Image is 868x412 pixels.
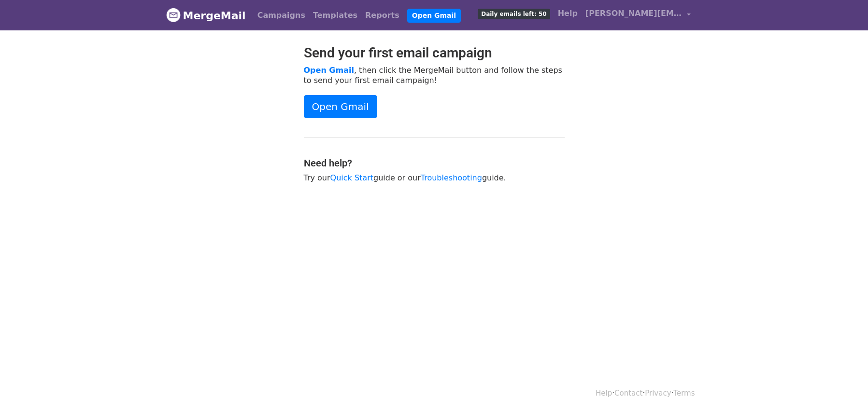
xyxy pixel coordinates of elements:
[582,4,695,27] a: [PERSON_NAME][EMAIL_ADDRESS][DOMAIN_NAME]
[478,9,550,19] span: Daily emails left: 50
[330,173,373,182] a: Quick Start
[309,6,361,25] a: Templates
[304,95,377,118] a: Open Gmail
[585,8,682,19] span: [PERSON_NAME][EMAIL_ADDRESS][DOMAIN_NAME]
[361,6,403,25] a: Reports
[304,45,565,61] h2: Send your first email campaign
[304,66,354,75] a: Open Gmail
[304,173,565,183] p: Try our guide or our guide.
[407,9,461,23] a: Open Gmail
[645,389,671,398] a: Privacy
[166,8,181,22] img: MergeMail logo
[254,6,309,25] a: Campaigns
[673,389,695,398] a: Terms
[166,5,246,26] a: MergeMail
[820,366,868,412] iframe: Chat Widget
[614,389,642,398] a: Contact
[596,389,612,398] a: Help
[304,65,565,85] p: , then click the MergeMail button and follow the steps to send your first email campaign!
[304,157,565,169] h4: Need help?
[554,4,582,23] a: Help
[474,4,554,23] a: Daily emails left: 50
[421,173,482,182] a: Troubleshooting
